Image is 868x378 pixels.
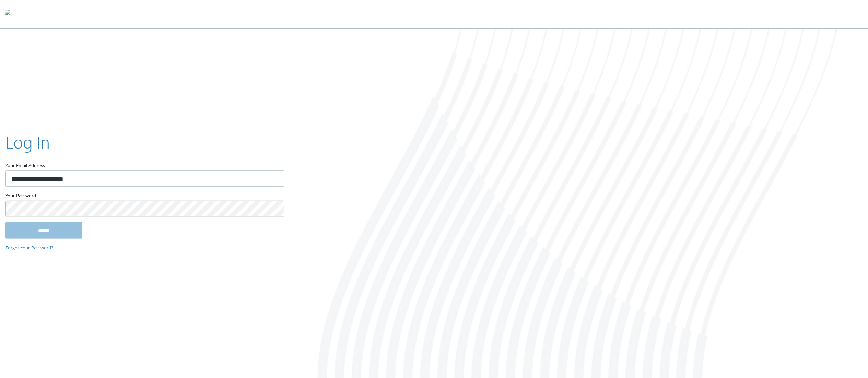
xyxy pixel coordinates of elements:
[5,131,50,154] h2: Log In
[271,174,279,182] keeper-lock: Open Keeper Popup
[271,204,279,213] keeper-lock: Open Keeper Popup
[5,7,10,21] img: todyl-logo-dark.svg
[5,245,54,252] a: Forgot Your Password?
[5,192,284,201] label: Your Password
